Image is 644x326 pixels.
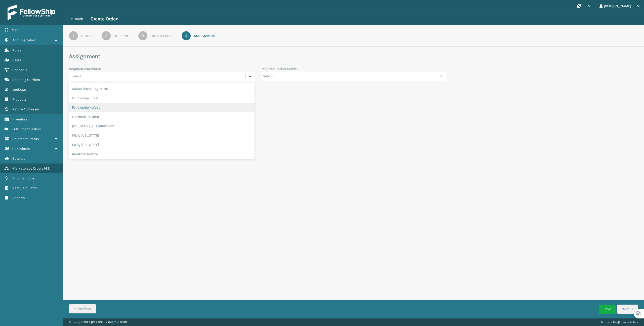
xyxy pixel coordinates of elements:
[12,97,26,102] span: Products
[12,186,37,190] span: Rate Calculator
[261,66,298,72] label: Required Carrier Service
[617,305,638,314] button: Next
[599,305,616,314] button: Save
[182,31,191,40] div: 4
[194,33,216,39] div: Assignment
[8,5,55,20] img: logo
[69,112,255,121] div: Foamtex Returns
[69,84,255,93] div: Dallas (Peak Logistics)
[69,53,638,60] h3: Assignment
[12,58,21,62] span: Users
[81,33,93,39] div: Order
[601,320,618,324] a: Terms of Use
[102,31,111,40] div: 2
[12,127,41,131] span: Fulfillment Orders
[12,166,43,171] span: Marketplace Orders
[12,117,27,121] span: Inventory
[601,318,638,326] div: |
[114,33,129,39] div: Shipping
[12,196,25,200] span: Reports
[12,48,21,52] span: Roles
[69,131,255,140] div: MLily [US_STATE]
[44,166,51,171] span: ( 69 )
[12,68,27,72] span: Channels
[12,176,36,180] span: Shipment Cost
[69,304,96,313] button: Previous
[12,78,40,82] span: Shipping Carriers
[619,320,638,324] a: Privacy Policy
[71,74,83,79] div: Select...
[12,107,40,111] span: Return Addresses
[150,33,173,39] div: Order Lines
[69,318,127,326] p: Copyright 2023 [PERSON_NAME]™ v 1.0.188
[69,66,102,72] label: Required Warehouse
[69,140,255,149] div: MLily [US_STATE]
[12,147,30,151] span: Containers
[69,149,255,159] div: Montreal Remco
[12,28,20,32] span: Menu
[12,156,25,161] span: Batches
[91,16,117,22] h3: Create Order
[12,137,39,141] span: Shipment Status
[12,38,36,42] span: Administration
[138,31,147,40] div: 3
[263,74,275,79] div: Select...
[67,17,91,21] button: Back
[69,93,255,103] div: Fellowship - East
[69,121,255,131] div: [US_STATE] (TF Fulfillment)
[69,103,255,112] div: Fellowship - West
[12,87,26,92] span: Lookups
[69,31,78,40] div: 1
